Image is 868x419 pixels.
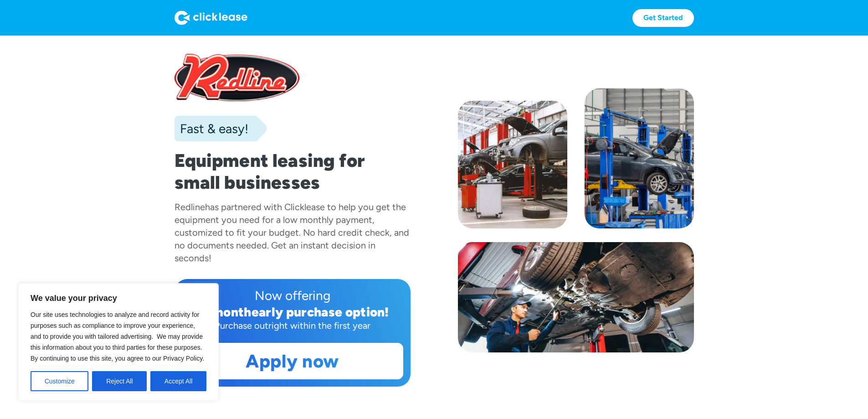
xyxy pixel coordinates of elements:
button: Reject All [92,371,147,391]
div: has partnered with Clicklease to help you get the equipment you need for a low monthly payment, c... [175,202,409,264]
div: We value your privacy [18,283,219,401]
p: We value your privacy [31,293,206,304]
div: Redline [175,202,205,212]
div: Purchase outright within the first year [182,319,403,332]
a: Get Started [632,9,694,27]
button: Accept All [150,371,206,391]
h1: Equipment leasing for small businesses [175,150,411,193]
span: Our site uses technologies to analyze and record activity for purposes such as compliance to impr... [31,311,204,362]
div: Fast & easy! [175,119,248,138]
a: Apply now [182,343,403,379]
div: 12 month [195,304,252,320]
div: early purchase option! [252,304,389,320]
button: Customize [31,371,88,391]
div: Now offering [182,286,403,305]
img: Logo [175,10,247,25]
